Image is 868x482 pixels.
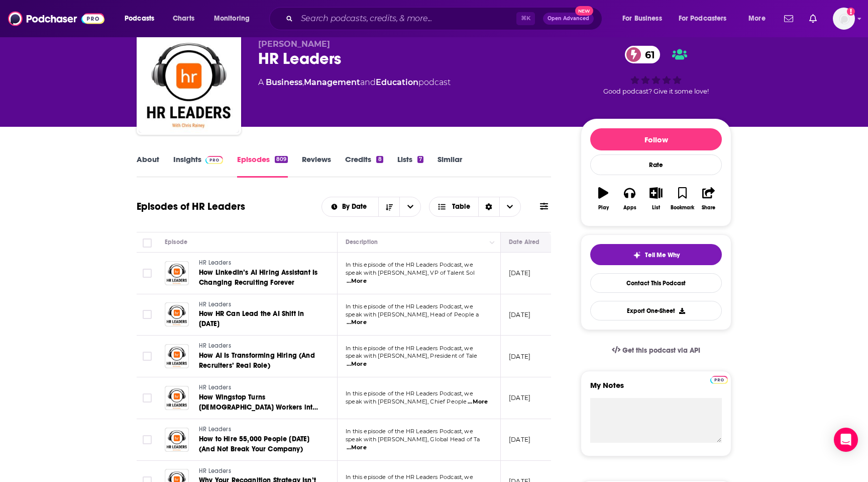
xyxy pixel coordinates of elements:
[429,197,521,217] button: Choose View
[623,205,636,211] div: Apps
[199,300,319,309] a: HR Leaders
[635,46,660,63] span: 61
[346,261,473,268] span: In this episode of the HR Leaders Podcast, we
[696,181,722,217] button: Share
[590,128,722,150] button: Follow
[199,435,309,453] span: How to Hire 55,000 People [DATE] (And Not Break Your Company)
[509,393,530,402] p: [DATE]
[199,383,319,392] a: HR Leaders
[604,338,708,363] a: Get this podcast via API
[346,303,473,310] span: In this episode of the HR Leaders Podcast, we
[376,156,383,163] div: 8
[452,203,470,210] span: Table
[322,203,379,210] button: open menu
[199,342,319,351] a: HR Leaders
[633,251,641,259] img: tell me why sparkle
[199,467,319,476] a: HR Leaders
[346,345,473,352] span: In this episode of the HR Leaders Podcast, we
[780,10,797,27] a: Show notifications dropdown
[199,259,231,266] span: HR Leaders
[302,154,331,178] a: Reviews
[603,88,709,95] span: Good podcast? Give it some love!
[199,392,319,413] a: How Wingstop Turns [DEMOGRAPHIC_DATA] Workers into 70% of Its Leaders
[199,425,319,434] a: HR Leaders
[645,251,680,259] span: Tell Me Why
[342,203,370,210] span: By Date
[710,374,728,384] a: Pro website
[834,428,858,452] div: Open Intercom Messenger
[598,205,609,211] div: Play
[643,181,669,217] button: List
[625,46,660,63] a: 61
[199,351,315,370] span: How AI Is Transforming Hiring (And Recruiters’ Real Role)
[143,435,152,444] span: Toggle select row
[199,467,231,474] span: HR Leaders
[378,197,399,216] button: Sort Direction
[266,77,302,87] a: Business
[543,13,594,25] button: Open AdvancedNew
[347,360,367,368] span: ...More
[165,236,187,248] div: Episode
[346,428,473,435] span: In this episode of the HR Leaders Podcast, we
[346,436,480,443] span: speak with [PERSON_NAME], Global Head of Ta
[672,11,741,27] button: open menu
[346,236,378,248] div: Description
[199,342,231,349] span: HR Leaders
[590,181,616,217] button: Play
[622,12,662,26] span: For Business
[346,473,473,480] span: In this episode of the HR Leaders Podcast, we
[199,384,231,391] span: HR Leaders
[833,8,855,30] span: Logged in as carolinejames
[143,269,152,278] span: Toggle select row
[622,346,700,355] span: Get this podcast via API
[173,154,223,178] a: InsightsPodchaser Pro
[509,236,539,248] div: Date Aired
[346,269,475,276] span: speak with [PERSON_NAME], VP of Talent Sol
[199,426,231,433] span: HR Leaders
[199,351,319,371] a: How AI Is Transforming Hiring (And Recruiters’ Real Role)
[205,156,223,164] img: Podchaser Pro
[199,268,319,288] a: How LinkedIn’s AI Hiring Assistant Is Changing Recruiting Forever
[139,32,239,133] img: HR Leaders
[199,309,319,329] a: How HR Can Lead the AI Shift in [DATE]
[509,269,530,277] p: [DATE]
[741,11,778,27] button: open menu
[805,10,821,27] a: Show notifications dropdown
[125,12,154,26] span: Podcasts
[710,376,728,384] img: Podchaser Pro
[397,154,423,178] a: Lists7
[590,154,722,175] div: Rate
[486,236,498,249] button: Column Actions
[590,244,722,265] button: tell me why sparkleTell Me Why
[302,77,304,87] span: ,
[581,39,731,102] div: 61Good podcast? Give it some love!
[833,8,855,30] img: User Profile
[199,434,319,454] a: How to Hire 55,000 People [DATE] (And Not Break Your Company)
[346,390,473,397] span: In this episode of the HR Leaders Podcast, we
[615,11,675,27] button: open menu
[347,277,367,285] span: ...More
[237,154,288,178] a: Episodes809
[321,197,421,217] h2: Choose List sort
[590,301,722,320] button: Export One-Sheet
[590,380,722,398] label: My Notes
[8,9,104,28] img: Podchaser - Follow, Share and Rate Podcasts
[118,11,167,27] button: open menu
[478,197,499,216] div: Sort Direction
[166,11,200,27] a: Charts
[346,311,479,318] span: speak with [PERSON_NAME], Head of People a
[275,156,288,163] div: 809
[199,393,318,422] span: How Wingstop Turns [DEMOGRAPHIC_DATA] Workers into 70% of Its Leaders
[468,398,488,406] span: ...More
[516,12,535,25] span: ⌘ K
[346,352,477,359] span: speak with [PERSON_NAME], President of Tale
[143,393,152,403] span: Toggle select row
[616,181,642,217] button: Apps
[199,268,317,287] span: How LinkedIn’s AI Hiring Assistant Is Changing Recruiting Forever
[652,205,660,211] div: List
[399,197,420,216] button: open menu
[748,12,766,26] span: More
